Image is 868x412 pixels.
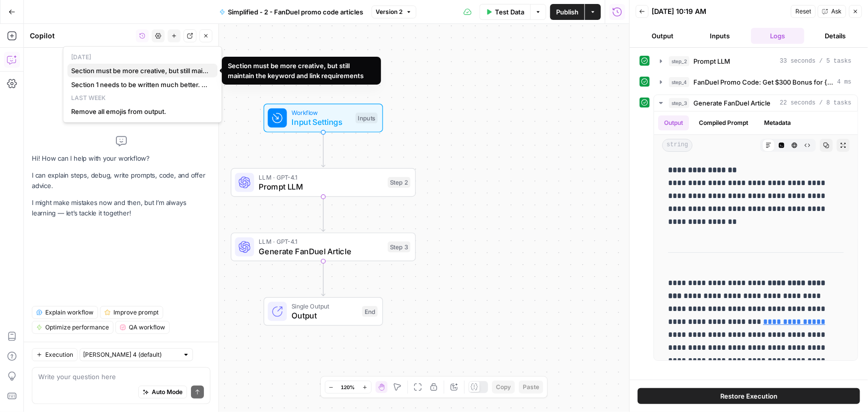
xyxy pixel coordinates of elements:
[658,115,689,130] button: Output
[388,242,411,253] div: Step 3
[662,139,692,152] span: string
[231,297,416,326] div: Single OutputOutputEnd
[321,261,325,296] g: Edge from step_3 to end
[291,108,351,117] span: Workflow
[362,306,378,317] div: End
[356,112,378,123] div: Inputs
[654,53,858,69] button: 33 seconds / 5 tasks
[669,56,689,66] span: step_2
[259,172,383,182] span: LLM · GPT-4.1
[321,132,325,167] g: Edge from start to step_2
[693,115,754,130] button: Compiled Prompt
[492,381,515,394] button: Copy
[32,198,210,218] p: I might make mistakes now and then, but I’m always learning — let’s tackle it together!
[693,28,747,44] button: Inputs
[45,350,73,359] span: Execution
[693,56,730,66] span: Prompt LLM
[808,28,862,44] button: Details
[32,348,78,361] button: Execution
[519,381,543,394] button: Paste
[291,116,351,128] span: Input Settings
[780,57,852,66] span: 33 seconds / 5 tasks
[636,28,689,44] button: Output
[693,77,833,87] span: FanDuel Promo Code: Get $300 Bonus for {{ event_title }}
[259,237,383,246] span: LLM · GPT-4.1
[654,74,858,90] button: 4 ms
[259,245,383,257] span: Generate FanDuel Article
[32,306,98,319] button: Explain workflow
[669,77,689,87] span: step_4
[556,7,579,17] span: Publish
[341,383,355,391] span: 120%
[638,388,860,404] button: Restore Execution
[818,5,846,18] button: Ask
[45,308,94,317] span: Explain workflow
[654,95,858,111] button: 22 seconds / 8 tasks
[30,31,133,41] div: Copilot
[693,98,771,108] span: Generate FanDuel Article
[791,5,816,18] button: Reset
[115,321,170,334] button: QA workflow
[751,28,805,44] button: Logs
[71,106,209,116] span: Remove all emojis from output.
[213,4,370,20] button: Simplified - 2 - FanDuel promo code articles
[100,306,163,319] button: Improve prompt
[113,308,159,317] span: Improve prompt
[780,99,852,107] span: 22 seconds / 8 tasks
[496,383,511,392] span: Copy
[228,61,375,81] div: Section must be more creative, but still maintain the keyword and link requirements
[138,386,187,399] button: Auto Mode
[372,5,416,18] button: Version 2
[32,321,113,334] button: Optimize performance
[654,111,858,360] div: 22 seconds / 8 tasks
[32,170,210,191] p: I can explain steps, debug, write prompts, code, and offer advice.
[291,302,357,311] span: Single Output
[831,7,842,16] span: Ask
[388,177,411,188] div: Step 2
[83,350,179,360] input: Claude Sonnet 4 (default)
[228,7,364,17] span: Simplified - 2 - FanDuel promo code articles
[71,66,209,76] span: Section must be more creative, but still maintain the keyword and link requirements
[720,391,777,401] span: Restore Execution
[758,115,797,130] button: Metadata
[495,7,524,17] span: Test Data
[376,7,403,16] span: Version 2
[321,197,325,231] g: Edge from step_2 to step_3
[71,80,209,90] span: Section 1 needs to be written much better. For example: Instead of: "FanDuel promo code fans, the...
[480,4,530,20] button: Test Data
[231,233,416,262] div: LLM · GPT-4.1Generate FanDuel ArticleStep 3
[67,51,217,64] p: [DATE]
[837,78,852,87] span: 4 ms
[231,103,416,132] div: WorkflowInput SettingsInputs
[550,4,584,20] button: Publish
[32,153,210,164] p: Hi! How can I help with your workflow?
[669,98,689,108] span: step_3
[795,7,811,16] span: Reset
[129,323,165,332] span: QA workflow
[291,309,357,321] span: Output
[259,181,383,193] span: Prompt LLM
[45,323,109,332] span: Optimize performance
[523,383,539,392] span: Paste
[67,92,217,104] p: last week
[231,168,416,197] div: LLM · GPT-4.1Prompt LLMStep 2
[152,388,183,397] span: Auto Mode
